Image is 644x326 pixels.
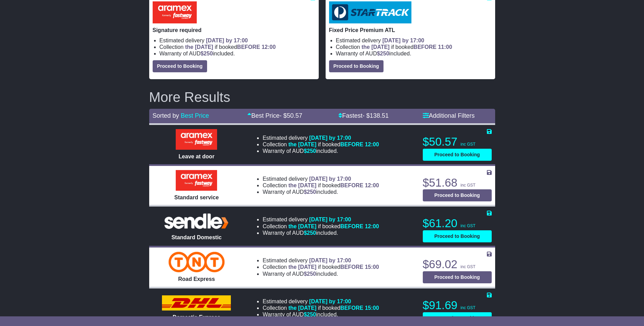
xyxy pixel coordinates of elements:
[171,234,222,240] span: Standard Domestic
[201,51,213,56] span: $
[262,44,276,50] span: 12:00
[263,176,379,182] li: Estimated delivery
[370,112,389,119] span: 138.51
[423,135,492,149] p: $50.57
[160,37,315,44] li: Estimated delivery
[263,311,379,318] li: Warranty of AUD included.
[263,182,379,189] li: Collection
[423,230,492,242] button: Proceed to Booking
[263,271,379,277] li: Warranty of AUD included.
[237,44,260,50] span: BEFORE
[423,189,492,201] button: Proceed to Booking
[263,305,379,311] li: Collection
[423,257,492,271] p: $69.02
[309,257,351,263] span: [DATE] by 17:00
[423,298,492,312] p: $91.69
[361,44,452,50] span: if booked
[178,154,214,159] span: Leave at door
[329,27,492,33] p: Fixed Price Premium ATL
[309,135,351,141] span: [DATE] by 17:00
[461,183,476,188] span: inc GST
[413,44,437,50] span: BEFORE
[304,230,316,236] span: $
[438,44,452,50] span: 11:00
[263,216,379,223] li: Estimated delivery
[304,148,316,154] span: $
[149,90,495,105] h2: More Results
[288,305,379,311] span: if booked
[304,189,316,195] span: $
[309,217,351,222] span: [DATE] by 17:00
[162,295,231,311] img: DHL: Domestic Express
[176,129,217,150] img: Aramex: Leave at door
[206,38,248,43] span: [DATE] by 17:00
[382,38,425,43] span: [DATE] by 17:00
[307,271,316,277] span: 250
[362,112,389,119] span: - $
[185,44,276,50] span: if booked
[380,51,389,56] span: 250
[263,230,379,236] li: Warranty of AUD included.
[185,44,213,50] span: the [DATE]
[168,252,225,272] img: TNT Domestic: Road Express
[340,141,364,147] span: BEFORE
[304,271,316,277] span: $
[365,182,379,188] span: 12:00
[153,60,207,72] button: Proceed to Booking
[160,50,315,57] li: Warranty of AUD included.
[288,264,316,270] span: the [DATE]
[329,60,384,72] button: Proceed to Booking
[365,223,379,229] span: 12:00
[307,312,316,317] span: 250
[309,176,351,182] span: [DATE] by 17:00
[336,37,492,44] li: Estimated delivery
[263,189,379,195] li: Warranty of AUD included.
[288,141,316,147] span: the [DATE]
[461,264,476,269] span: inc GST
[162,212,231,231] img: Sendle: Standard Domestic
[361,44,389,50] span: the [DATE]
[336,50,492,57] li: Warranty of AUD included.
[263,264,379,270] li: Collection
[340,223,364,229] span: BEFORE
[263,148,379,154] li: Warranty of AUD included.
[288,182,379,188] span: if booked
[309,298,351,304] span: [DATE] by 17:00
[204,51,213,56] span: 250
[288,264,379,270] span: if booked
[365,141,379,147] span: 12:00
[153,112,179,119] span: Sorted by
[174,194,219,200] span: Standard service
[423,149,492,161] button: Proceed to Booking
[423,271,492,283] button: Proceed to Booking
[338,112,389,119] a: Fastest- $138.51
[340,264,364,270] span: BEFORE
[178,276,215,282] span: Road Express
[365,305,379,311] span: 15:00
[153,1,197,23] img: Aramex: Signature required
[247,112,302,119] a: Best Price- $50.57
[288,305,316,311] span: the [DATE]
[307,189,316,195] span: 250
[377,51,389,56] span: $
[307,230,316,236] span: 250
[340,305,364,311] span: BEFORE
[423,217,492,230] p: $61.20
[461,305,476,310] span: inc GST
[461,223,476,228] span: inc GST
[288,223,379,229] span: if booked
[365,264,379,270] span: 15:00
[423,176,492,190] p: $51.68
[336,44,492,50] li: Collection
[423,112,475,119] a: Additional Filters
[263,141,379,148] li: Collection
[160,44,315,50] li: Collection
[263,223,379,230] li: Collection
[423,312,492,324] button: Proceed to Booking
[340,182,364,188] span: BEFORE
[304,312,316,317] span: $
[307,148,316,154] span: 250
[263,135,379,141] li: Estimated delivery
[176,170,217,191] img: Aramex: Standard service
[287,112,302,119] span: 50.57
